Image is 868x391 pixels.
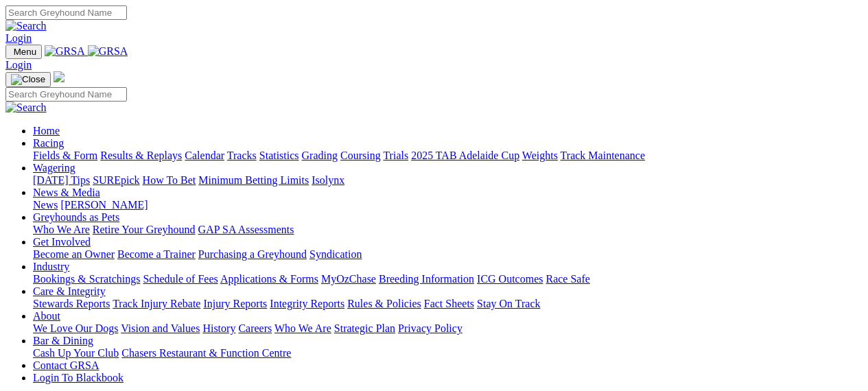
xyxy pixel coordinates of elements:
[121,347,291,359] a: Chasers Restaurant & Function Centre
[143,273,218,285] a: Schedule of Fees
[302,150,338,161] a: Grading
[100,150,182,161] a: Results & Replays
[203,298,267,309] a: Injury Reports
[33,347,863,359] div: Bar & Dining
[33,322,863,335] div: About
[33,150,97,161] a: Fields & Form
[45,45,85,58] img: GRSA
[5,87,127,102] input: Search
[546,273,589,285] a: Race Safe
[383,150,408,161] a: Trials
[238,322,272,334] a: Careers
[33,199,863,211] div: News & Media
[33,298,863,310] div: Care & Integrity
[477,273,543,285] a: ICG Outcomes
[14,47,36,57] span: Menu
[117,248,196,260] a: Become a Trainer
[60,199,148,211] a: [PERSON_NAME]
[33,335,93,346] a: Bar & Dining
[33,224,863,236] div: Greyhounds as Pets
[5,45,42,59] button: Toggle navigation
[33,273,140,285] a: Bookings & Scratchings
[321,273,376,285] a: MyOzChase
[88,45,128,58] img: GRSA
[143,174,196,186] a: How To Bet
[522,150,558,161] a: Weights
[312,174,344,186] a: Isolynx
[227,150,257,161] a: Tracks
[33,174,863,187] div: Wagering
[33,211,119,223] a: Greyhounds as Pets
[424,298,474,309] a: Fact Sheets
[5,5,127,20] input: Search
[33,248,115,260] a: Become an Owner
[198,224,294,235] a: GAP SA Assessments
[33,162,75,174] a: Wagering
[202,322,235,334] a: History
[33,285,106,297] a: Care & Integrity
[33,347,119,359] a: Cash Up Your Club
[33,273,863,285] div: Industry
[113,298,200,309] a: Track Injury Rebate
[33,199,58,211] a: News
[33,359,99,371] a: Contact GRSA
[33,310,60,322] a: About
[5,102,47,114] img: Search
[309,248,362,260] a: Syndication
[54,71,64,82] img: logo-grsa-white.png
[477,298,540,309] a: Stay On Track
[270,298,344,309] a: Integrity Reports
[185,150,224,161] a: Calendar
[11,74,45,85] img: Close
[334,322,395,334] a: Strategic Plan
[398,322,462,334] a: Privacy Policy
[33,125,60,137] a: Home
[5,20,47,32] img: Search
[33,298,110,309] a: Stewards Reports
[259,150,299,161] a: Statistics
[93,224,196,235] a: Retire Your Greyhound
[347,298,421,309] a: Rules & Policies
[5,32,32,44] a: Login
[33,137,64,149] a: Racing
[33,322,118,334] a: We Love Our Dogs
[561,150,645,161] a: Track Maintenance
[33,174,90,186] a: [DATE] Tips
[198,174,309,186] a: Minimum Betting Limits
[33,224,90,235] a: Who We Are
[340,150,381,161] a: Coursing
[33,187,100,198] a: News & Media
[121,322,200,334] a: Vision and Values
[411,150,519,161] a: 2025 TAB Adelaide Cup
[33,248,863,261] div: Get Involved
[220,273,318,285] a: Applications & Forms
[93,174,139,186] a: SUREpick
[33,261,69,272] a: Industry
[33,236,91,248] a: Get Involved
[5,59,32,71] a: Login
[379,273,474,285] a: Breeding Information
[198,248,307,260] a: Purchasing a Greyhound
[5,72,51,87] button: Toggle navigation
[274,322,331,334] a: Who We Are
[33,372,124,383] a: Login To Blackbook
[33,150,863,162] div: Racing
